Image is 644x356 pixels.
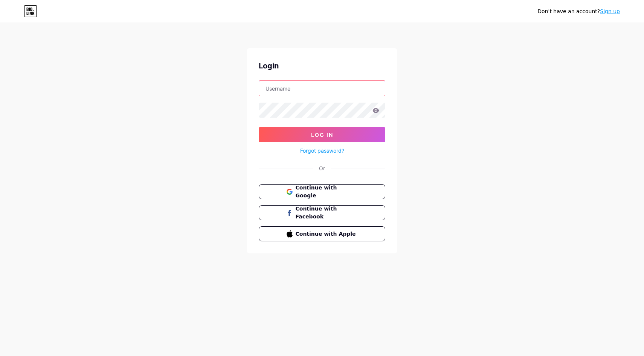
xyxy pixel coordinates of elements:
[319,164,325,172] div: Or
[311,132,333,138] span: Log In
[259,205,385,220] button: Continue with Facebook
[537,8,620,15] div: Don't have an account?
[600,8,620,14] a: Sign up
[259,127,385,142] button: Log In
[259,81,385,96] input: Username
[296,184,358,200] span: Continue with Google
[259,184,385,199] button: Continue with Google
[300,147,344,155] a: Forgot password?
[296,230,358,238] span: Continue with Apple
[259,60,385,71] div: Login
[296,205,358,221] span: Continue with Facebook
[259,226,385,241] button: Continue with Apple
